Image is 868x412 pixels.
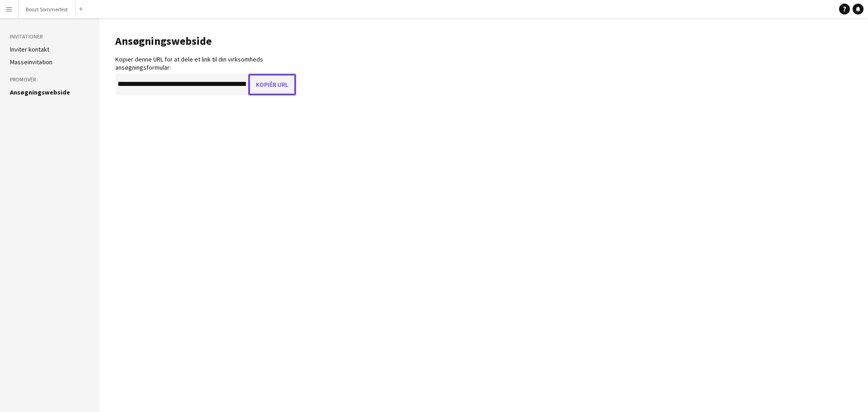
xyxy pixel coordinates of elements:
h3: Promovér [10,76,90,84]
div: Kopier denne URL for at dele et link til din virksomheds ansøgningsformular: [115,55,296,71]
a: Inviter kontakt [10,45,49,53]
h1: Ansøgningswebside [115,34,296,48]
h3: Invitationer [10,33,90,41]
a: Ansøgningswebside [10,88,70,96]
a: Masseinvitation [10,58,52,66]
button: Kopiér URL [248,74,296,95]
button: Boozt Sommerfest [19,0,75,18]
